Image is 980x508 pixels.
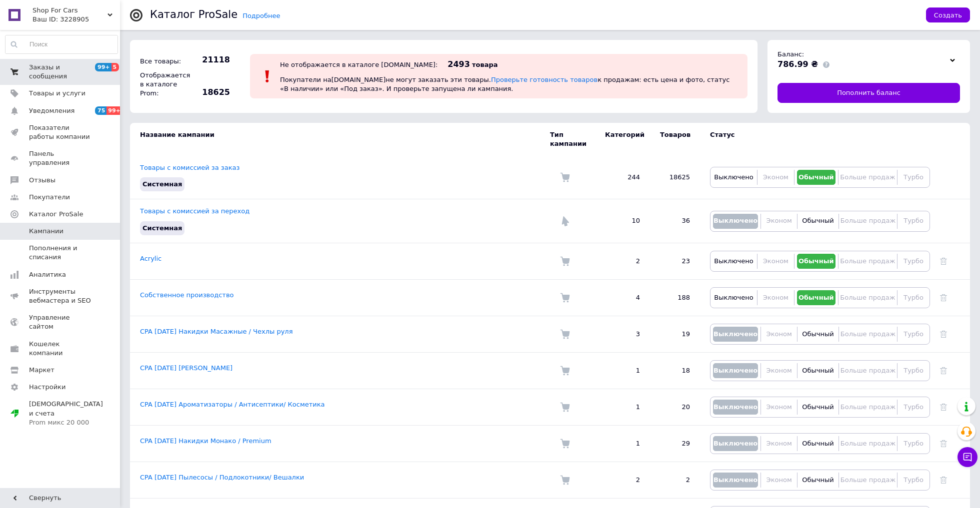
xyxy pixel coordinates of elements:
button: Обычный [800,327,835,342]
button: Больше продаж [841,254,894,269]
button: Больше продаж [841,327,894,342]
a: Удалить [940,257,947,265]
td: 3 [595,316,650,352]
a: Удалить [940,476,947,484]
button: Обычный [797,254,835,269]
img: :exclamation: [260,69,275,84]
button: Больше продаж [841,170,894,185]
a: Товары с комиссией за заказ [140,164,239,171]
span: 18625 [195,87,230,98]
span: Показатели работы компании [29,123,92,141]
span: Обычный [798,294,834,301]
span: Аналитика [29,270,66,279]
span: Турбо [903,173,923,181]
button: Больше продаж [841,214,894,229]
td: 10 [595,199,650,243]
button: Больше продаж [841,290,894,305]
td: 244 [595,156,650,199]
a: Acrylic [140,255,161,262]
span: Пополнения и списания [29,244,92,262]
img: Комиссия за заказ [560,475,570,485]
span: Обычный [802,330,833,338]
button: Эконом [763,400,794,415]
span: Обычный [798,257,834,265]
button: Турбо [900,436,927,451]
img: Комиссия за заказ [560,366,570,376]
span: Больше продаж [840,476,895,484]
span: Больше продаж [840,173,895,181]
span: Выключено [713,476,757,484]
img: Комиссия за заказ [560,402,570,412]
button: Больше продаж [841,400,894,415]
span: Эконом [766,403,792,411]
span: Эконом [766,440,792,447]
a: Товары с комиссией за переход [140,207,249,215]
span: Покупатели [29,193,70,202]
td: Тип кампании [550,123,595,156]
td: 1 [595,425,650,462]
button: Эконом [760,254,791,269]
td: 29 [650,425,700,462]
td: 23 [650,243,700,279]
span: Маркет [29,366,54,375]
td: 4 [595,279,650,316]
span: Обычный [802,440,833,447]
button: Эконом [760,170,791,185]
span: Эконом [766,476,792,484]
button: Эконом [760,290,791,305]
div: Все товары: [137,54,192,68]
span: Больше продаж [840,330,895,338]
button: Выключено [713,473,758,488]
a: CPA [DATE] Накидки Масажные / Чехлы руля [140,328,292,335]
td: 2 [595,243,650,279]
span: Обычный [802,403,833,411]
span: 75 [95,106,106,115]
span: Эконом [763,173,788,181]
button: Обычный [800,214,835,229]
input: Поиск [5,35,117,53]
a: Проверьте готовность товаров [491,76,597,83]
td: 1 [595,352,650,389]
span: Выключено [714,173,753,181]
span: 786.99 ₴ [777,59,818,69]
div: Prom микс 20 000 [29,418,103,427]
span: 99+ [106,106,123,115]
div: Каталог ProSale [150,9,237,20]
button: Выключено [713,170,754,185]
img: Комиссия за заказ [560,172,570,182]
button: Эконом [763,436,794,451]
span: Выключено [713,217,757,224]
button: Выключено [713,363,758,378]
span: Каталог ProSale [29,210,83,219]
span: Системная [142,180,182,188]
button: Выключено [713,400,758,415]
span: 5 [111,63,119,71]
span: Shop For Cars [32,6,107,15]
span: Турбо [903,217,923,224]
a: Удалить [940,367,947,374]
button: Создать [926,7,970,22]
span: Настройки [29,383,65,392]
img: Комиссия за переход [560,216,570,226]
a: Удалить [940,403,947,411]
span: Обычный [802,367,833,374]
button: Выключено [713,290,754,305]
td: Статус [700,123,930,156]
button: Больше продаж [841,363,894,378]
div: Отображается в каталоге Prom: [137,68,192,101]
span: Турбо [903,330,923,338]
button: Турбо [900,290,927,305]
a: Удалить [940,294,947,301]
td: 18625 [650,156,700,199]
span: Турбо [903,440,923,447]
button: Выключено [713,254,754,269]
span: Отзывы [29,176,55,185]
span: Управление сайтом [29,313,92,331]
span: Больше продаж [840,367,895,374]
span: Больше продаж [840,217,895,224]
button: Турбо [900,170,927,185]
span: 2493 [447,59,470,69]
span: Кошелек компании [29,340,92,358]
div: Не отображается в каталоге [DOMAIN_NAME]: [280,61,437,68]
span: Выключено [714,257,753,265]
